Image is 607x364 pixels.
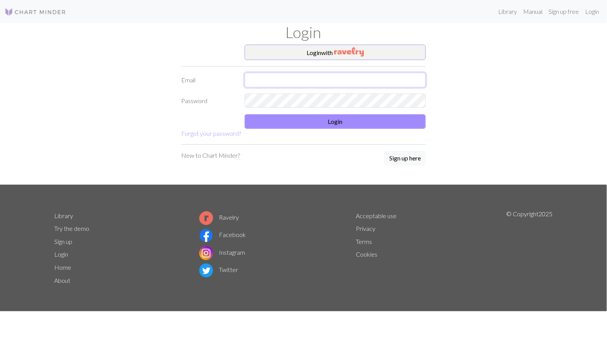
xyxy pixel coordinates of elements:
[54,250,68,258] a: Login
[199,249,245,256] a: Instagram
[199,211,213,225] img: Ravelry logo
[495,4,520,19] a: Library
[54,238,72,245] a: Sign up
[54,264,71,271] a: Home
[199,264,213,277] img: Twitter logo
[50,23,557,42] h1: Login
[356,250,377,258] a: Cookies
[384,151,426,166] a: Sign up here
[334,47,364,57] img: Ravelry
[582,4,602,19] a: Login
[54,277,70,284] a: About
[199,246,213,260] img: Instagram logo
[245,114,426,129] button: Login
[507,209,553,287] p: © Copyright 2025
[356,238,372,245] a: Terms
[181,151,240,160] p: New to Chart Minder?
[5,7,66,17] img: Logo
[356,212,397,219] a: Acceptable use
[54,212,73,219] a: Library
[199,214,239,221] a: Ravelry
[199,266,238,273] a: Twitter
[177,73,240,87] label: Email
[199,229,213,242] img: Facebook logo
[181,130,241,137] a: Forgot your password?
[199,231,246,238] a: Facebook
[384,151,426,165] button: Sign up here
[520,4,546,19] a: Manual
[546,4,582,19] a: Sign up free
[54,225,89,232] a: Try the demo
[177,94,240,108] label: Password
[356,225,375,232] a: Privacy
[245,45,426,60] button: Loginwith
